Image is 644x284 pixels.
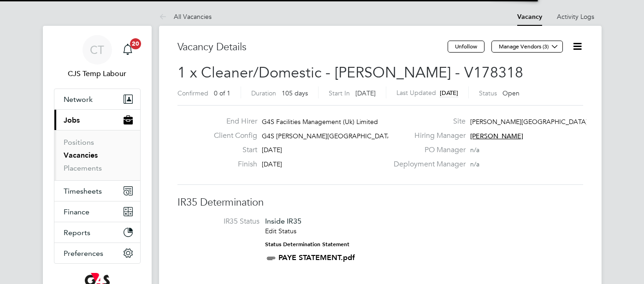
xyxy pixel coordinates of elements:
[355,89,376,97] span: [DATE]
[159,12,212,21] a: All Vacancies
[54,222,140,243] button: Reports
[64,228,90,237] span: Reports
[491,41,563,53] button: Manage Vendors (3)
[282,89,308,97] span: 105 days
[470,160,479,168] span: n/a
[262,160,282,168] span: [DATE]
[130,38,141,49] span: 20
[177,89,208,97] label: Confirmed
[64,187,102,195] span: Timesheets
[64,249,103,258] span: Preferences
[265,217,301,225] span: Inside IR35
[54,35,141,79] a: CTCJS Temp Labour
[470,146,479,154] span: n/a
[64,116,80,124] span: Jobs
[262,132,434,140] span: G4S [PERSON_NAME][GEOGRAPHIC_DATA] - Operational
[557,12,594,21] a: Activity Logs
[207,160,257,169] label: Finish
[64,207,89,216] span: Finance
[448,41,484,53] button: Unfollow
[470,118,588,126] span: [PERSON_NAME][GEOGRAPHIC_DATA]
[329,89,350,97] label: Start In
[177,41,448,54] h3: Vacancy Details
[265,241,349,248] strong: Status Determination Statement
[54,110,140,130] button: Jobs
[90,44,104,56] span: CT
[251,89,276,97] label: Duration
[479,89,497,97] label: Status
[54,89,140,109] button: Network
[388,145,466,155] label: PO Manager
[214,89,230,97] span: 0 of 1
[54,68,141,79] span: CJS Temp Labour
[278,253,355,262] a: PAYE STATEMENT.pdf
[470,132,523,140] span: [PERSON_NAME]
[54,181,140,201] button: Timesheets
[502,89,520,97] span: Open
[207,145,257,155] label: Start
[517,13,542,21] a: Vacancy
[440,89,458,97] span: [DATE]
[388,131,466,141] label: Hiring Manager
[64,151,98,160] a: Vacancies
[388,160,466,169] label: Deployment Manager
[265,227,296,235] a: Edit Status
[54,201,140,222] button: Finance
[262,146,282,154] span: [DATE]
[187,217,260,226] label: IR35 Status
[54,130,140,180] div: Jobs
[388,117,466,126] label: Site
[396,89,436,97] label: Last Updated
[118,35,137,65] a: 20
[262,118,378,126] span: G4S Facilities Management (Uk) Limited
[64,164,102,172] a: Placements
[64,95,93,104] span: Network
[54,243,140,263] button: Preferences
[207,117,257,126] label: End Hirer
[64,138,94,147] a: Positions
[207,131,257,141] label: Client Config
[177,196,583,209] h3: IR35 Determination
[177,64,523,82] span: 1 x Cleaner/Domestic - [PERSON_NAME] - V178318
